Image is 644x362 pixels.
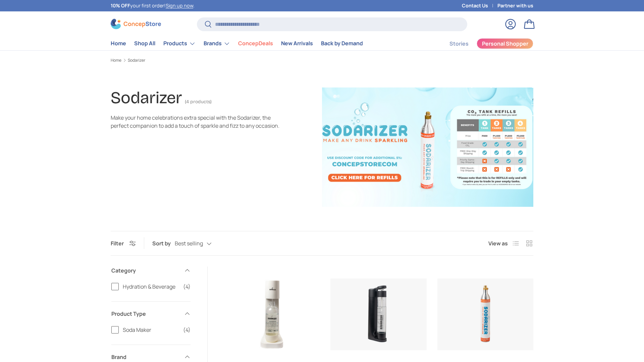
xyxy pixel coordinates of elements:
summary: Brands [200,37,234,50]
a: Personal Shopper [477,38,533,49]
a: Partner with us [497,2,533,9]
p: your first order! . [111,2,195,9]
span: Personal Shopper [482,41,528,46]
summary: Products [159,37,200,50]
span: Product Type [111,310,180,318]
span: Filter [111,240,124,247]
span: View as [488,239,508,247]
span: Category [111,266,180,275]
a: Sign up now [166,2,193,9]
summary: Product Type [111,302,191,326]
h1: Sodarizer [111,88,182,108]
a: Home [111,37,126,50]
a: Products [163,37,196,50]
img: ConcepStore [111,19,161,29]
button: Filter [111,240,136,247]
button: Best selling [175,238,225,249]
span: (4 products) [185,99,212,105]
a: Sodarizer [128,58,145,62]
span: (4) [183,326,191,334]
nav: Secondary [433,37,533,50]
label: Sort by [152,239,175,247]
a: Brands [204,37,230,50]
span: Best selling [175,240,203,247]
a: Contact Us [462,2,497,9]
a: Shop All [134,37,155,50]
a: Back by Demand [321,37,363,50]
a: ConcepDeals [238,37,273,50]
span: Brand [111,353,180,361]
span: Hydration & Beverage [123,283,179,291]
span: (4) [183,283,191,291]
div: Make your home celebrations extra special with the Sodarizer, the perfect companion to add a touc... [111,114,284,130]
a: Home [111,58,121,62]
nav: Primary [111,37,363,50]
strong: 10% OFF [111,2,130,9]
a: Stories [449,37,469,50]
span: Soda Maker [123,326,179,334]
img: Sodarizer [322,87,533,207]
summary: Category [111,258,191,283]
a: New Arrivals [281,37,313,50]
nav: Breadcrumbs [111,57,533,63]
